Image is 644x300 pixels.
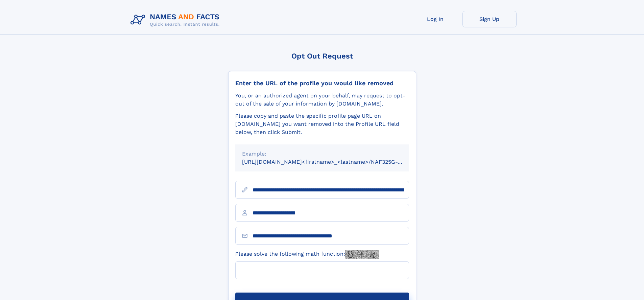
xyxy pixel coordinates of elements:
a: Sign Up [462,11,517,27]
div: Enter the URL of the profile you would like removed [235,79,409,87]
a: Log In [408,11,462,27]
label: Please solve the following math function: [235,250,379,259]
div: Opt Out Request [228,52,416,60]
div: You, or an authorized agent on your behalf, may request to opt-out of the sale of your informatio... [235,92,409,108]
img: Logo Names and Facts [128,11,225,29]
div: Please copy and paste the specific profile page URL on [DOMAIN_NAME] you want removed into the Pr... [235,112,409,136]
div: Example: [242,150,402,158]
small: [URL][DOMAIN_NAME]<firstname>_<lastname>/NAF325G-xxxxxxxx [242,159,422,165]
